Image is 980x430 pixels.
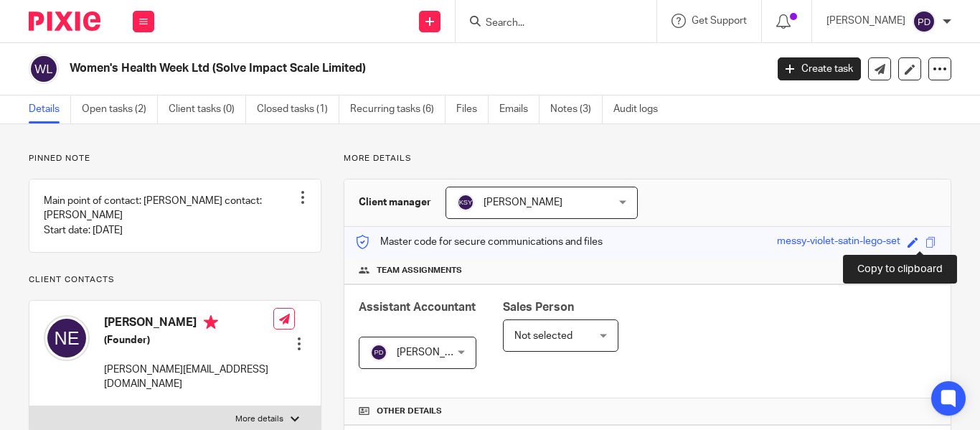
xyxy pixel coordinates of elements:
img: svg%3E [29,54,59,84]
img: Pixie [29,11,100,31]
p: Pinned note [29,153,321,164]
a: Recurring tasks (6) [350,95,446,123]
h2: Women's Health Week Ltd (Solve Impact Scale Limited) [70,61,619,76]
h4: [PERSON_NAME] [104,315,273,333]
input: Search [484,17,613,30]
p: Client contacts [29,274,321,286]
div: messy-violet-satin-lego-set [777,234,900,251]
a: Files [456,95,489,123]
span: Other details [377,406,442,417]
a: Emails [499,95,540,123]
h5: (Founder) [104,333,273,347]
span: Not selected [514,331,573,341]
p: More details [235,413,283,425]
span: Sales Person [503,302,574,313]
span: Assistant Accountant [359,302,476,313]
a: Closed tasks (1) [257,95,339,123]
img: svg%3E [457,194,474,211]
img: svg%3E [913,10,936,33]
img: svg%3E [44,315,90,361]
p: [PERSON_NAME][EMAIL_ADDRESS][DOMAIN_NAME] [104,363,273,392]
span: [PERSON_NAME] [484,197,562,207]
a: Notes (3) [550,95,603,123]
img: svg%3E [370,344,387,361]
span: Get Support [692,16,747,26]
a: Audit logs [613,95,669,123]
a: Client tasks (0) [169,95,246,123]
a: Details [29,95,71,123]
p: Master code for secure communications and files [355,235,603,249]
p: More details [344,153,951,164]
span: [PERSON_NAME] [397,347,476,357]
a: Create task [778,57,861,80]
span: Team assignments [377,265,462,276]
p: [PERSON_NAME] [826,14,905,28]
i: Primary [204,315,218,329]
a: Open tasks (2) [82,95,158,123]
h3: Client manager [359,195,431,210]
